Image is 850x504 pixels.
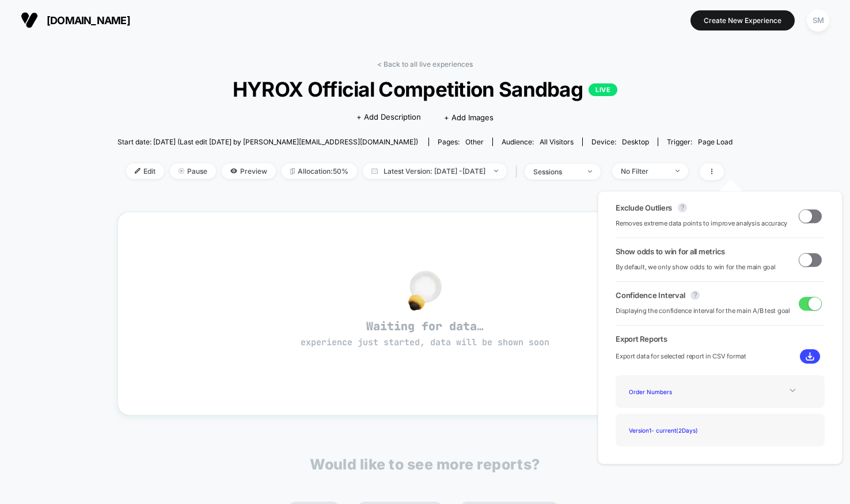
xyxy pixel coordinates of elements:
[408,270,442,311] img: no_data
[117,138,418,146] span: Start date: [DATE] (Last edit [DATE] by [PERSON_NAME][EMAIL_ADDRESS][DOMAIN_NAME])
[616,203,672,212] span: Exclude Outliers
[616,218,787,229] span: Removes extreme data points to improve analysis accuracy
[807,9,829,32] div: SM
[356,112,421,123] span: + Add Description
[582,138,658,146] span: Device:
[21,12,38,29] img: Visually logo
[502,138,574,146] div: Audience:
[282,163,357,179] span: Allocation: 50%
[438,138,484,146] div: Pages:
[616,247,725,256] span: Show odds to win for all metrics
[622,138,649,146] span: desktop
[803,9,833,32] button: SM
[667,138,733,146] div: Trigger:
[149,77,702,101] span: HYROX Official Competition Sandbag
[588,170,592,173] img: end
[465,138,484,146] span: other
[444,113,494,122] span: + Add Images
[222,163,276,179] span: Preview
[135,168,141,174] img: edit
[371,168,378,174] img: calendar
[533,167,579,176] div: sessions
[310,456,540,473] p: Would like to see more reports?
[170,163,216,179] span: Pause
[678,203,687,212] button: ?
[690,10,795,30] button: Create New Experience
[806,352,814,361] img: download
[126,163,164,179] span: Edit
[616,306,790,316] span: Displaying the confidence interval for the main A/B test goal
[290,168,295,174] img: rebalance
[624,384,716,399] div: Order Numbers
[377,60,473,68] a: < Back to all live experiences
[624,422,716,438] div: Version 1 - current ( 2 Days)
[47,14,130,26] span: [DOMAIN_NAME]
[616,334,825,343] span: Export Reports
[179,168,184,174] img: end
[690,291,700,300] button: ?
[301,337,549,348] span: experience just started, data will be shown soon
[698,138,733,146] span: Page Load
[540,138,574,146] span: All Visitors
[621,167,667,175] div: No Filter
[494,170,498,172] img: end
[17,11,134,29] button: [DOMAIN_NAME]
[589,83,617,96] p: LIVE
[676,170,680,172] img: end
[138,319,712,349] span: Waiting for data…
[616,351,746,362] span: Export data for selected report in CSV format
[513,163,525,180] span: |
[616,262,776,273] span: By default, we only show odds to win for the main goal
[616,291,685,300] span: Confidence Interval
[363,163,507,179] span: Latest Version: [DATE] - [DATE]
